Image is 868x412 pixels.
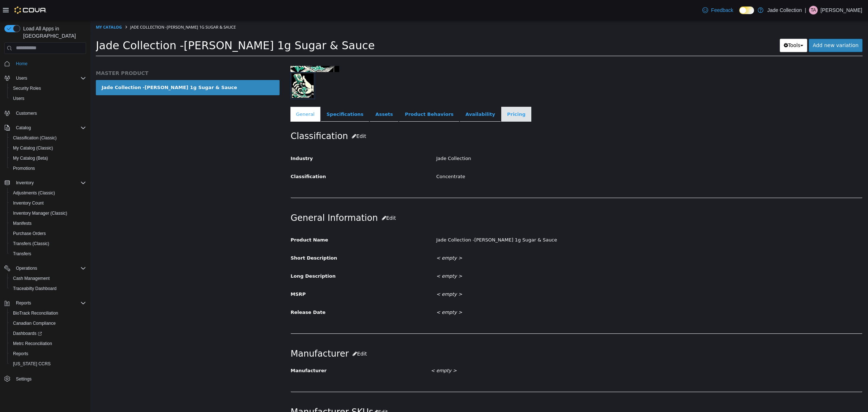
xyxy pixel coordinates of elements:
[7,359,89,369] button: [US_STATE] CCRS
[10,229,49,238] a: Purchase Orders
[1,123,89,133] button: Catalog
[805,6,806,14] p: |
[16,180,34,186] span: Inventory
[10,274,86,283] span: Cash Management
[1,298,89,308] button: Reports
[16,376,31,382] span: Settings
[340,268,777,280] div: < empty >
[13,74,30,83] button: Users
[200,347,236,353] span: Manufacturer
[13,210,67,216] span: Inventory Manager (Classic)
[7,163,89,173] button: Promotions
[13,299,34,307] button: Reports
[288,191,310,204] button: Edit
[13,310,58,316] span: BioTrack Reconciliation
[7,328,89,339] a: Dashboards
[10,329,45,338] a: Dashboards
[10,164,86,173] span: Promotions
[200,327,772,340] h2: Manufacturer
[16,75,27,81] span: Users
[13,59,86,68] span: Home
[10,319,86,328] span: Canadian Compliance
[10,219,86,228] span: Manifests
[13,178,37,187] button: Inventory
[821,6,862,14] p: [PERSON_NAME]
[10,239,52,248] a: Transfers (Classic)
[7,198,89,208] button: Inventory Count
[10,144,56,152] a: My Catalog (Classic)
[13,178,86,187] span: Inventory
[7,228,89,239] button: Purchase Orders
[340,231,777,244] div: < empty >
[13,374,86,383] span: Settings
[340,249,777,262] div: < empty >
[10,134,60,142] a: Classification (Classic)
[14,7,47,14] img: Cova
[809,6,818,14] div: Timothy Arnold
[767,6,802,14] p: Jade Collection
[718,18,772,31] a: Add new variation
[340,132,777,144] div: Jade Collection
[7,83,89,93] button: Security Roles
[13,351,28,357] span: Reports
[10,84,44,93] a: Security Roles
[10,189,86,197] span: Adjustments (Classic)
[13,241,49,247] span: Transfers (Classic)
[369,86,410,101] a: Availability
[13,264,86,273] span: Operations
[10,144,86,152] span: My Catalog (Classic)
[13,123,34,132] button: Catalog
[689,18,717,31] button: Tools
[10,164,38,173] a: Promotions
[13,123,86,132] span: Catalog
[10,339,86,348] span: Metrc Reconciliation
[811,6,816,14] span: TA
[20,25,86,39] span: Load All Apps in [GEOGRAPHIC_DATA]
[7,249,89,259] button: Transfers
[200,385,302,398] h2: Manufacturer SKUs
[13,220,31,226] span: Manifests
[7,153,89,163] button: My Catalog (Beta)
[10,309,61,318] a: BioTrack Reconciliation
[200,271,216,276] span: MSRP
[411,86,441,101] a: Pricing
[13,109,86,118] span: Customers
[309,86,369,101] a: Product Behaviors
[7,308,89,318] button: BioTrack Reconciliation
[340,213,777,226] div: Jade Collection -[PERSON_NAME] 1g Sugar & Sauce
[7,218,89,228] button: Manifests
[10,219,34,228] a: Manifests
[13,59,30,68] a: Home
[16,110,37,116] span: Customers
[200,235,247,240] span: Short Description
[7,239,89,249] button: Transfers (Classic)
[13,190,55,196] span: Adjustments (Classic)
[16,265,37,271] span: Operations
[699,3,736,17] a: Feedback
[10,339,55,348] a: Metrc Reconciliation
[10,274,52,283] a: Cash Management
[1,373,89,384] button: Settings
[13,331,42,336] span: Dashboards
[4,55,86,403] nav: Complex example
[200,153,236,159] span: Classification
[340,150,777,163] div: Concentrate
[7,273,89,283] button: Cash Management
[7,339,89,349] button: Metrc Reconciliation
[10,134,86,142] span: Classification (Classic)
[1,263,89,273] button: Operations
[13,276,50,281] span: Cash Management
[200,109,772,122] h2: Classification
[1,178,89,188] button: Inventory
[7,318,89,328] button: Canadian Compliance
[13,155,48,161] span: My Catalog (Beta)
[10,349,86,358] span: Reports
[10,199,47,207] a: Inventory Count
[13,375,34,383] a: Settings
[13,85,41,91] span: Security Roles
[7,208,89,218] button: Inventory Manager (Classic)
[10,284,86,293] span: Traceabilty Dashboard
[13,264,40,273] button: Operations
[10,309,86,318] span: BioTrack Reconciliation
[10,209,86,218] span: Inventory Manager (Classic)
